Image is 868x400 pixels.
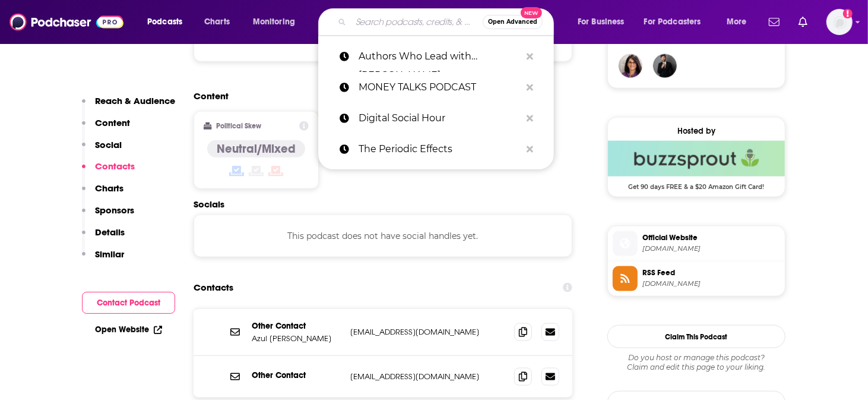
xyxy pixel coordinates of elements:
a: Open Website [95,325,162,335]
button: Details [82,226,125,248]
span: For Podcasters [644,14,701,30]
p: Social [95,139,122,150]
span: Do you host or manage this podcast? [607,353,785,363]
button: open menu [569,12,639,32]
h4: Neutral/Mixed [217,141,296,156]
h2: Political Skew [217,122,262,130]
p: Charts [95,182,123,194]
p: [EMAIL_ADDRESS][DOMAIN_NAME] [350,327,505,337]
p: Other Contact [252,370,341,380]
button: Reach & Audience [82,95,175,117]
span: Official Website [642,232,780,243]
p: Similar [95,248,124,260]
h2: Contacts [194,276,233,299]
img: Buzzsprout Deal: Get 90 days FREE & a $20 Amazon Gift Card! [608,141,785,177]
p: Authors Who Lead with Azul Terronez [359,41,521,72]
a: RSS Feed[DOMAIN_NAME] [613,266,780,291]
h2: Socials [194,199,572,210]
span: Charts [204,14,230,30]
button: Charts [82,182,123,204]
a: Charts [197,12,237,32]
button: Claim This Podcast [607,325,785,348]
p: The Periodic Effects [359,134,521,165]
div: Hosted by [608,126,785,136]
span: Get 90 days FREE & a $20 Amazon Gift Card! [608,177,785,191]
div: Search podcasts, credits, & more... [330,8,565,36]
span: Monitoring [253,14,295,30]
span: Logged in as TESSWOODSPR [826,9,853,35]
p: Details [95,226,125,238]
a: Show notifications dropdown [794,12,812,32]
img: JohirMia [653,54,677,78]
p: Contacts [95,160,135,172]
span: Open Advanced [488,19,537,25]
span: Podcasts [147,14,182,30]
input: Search podcasts, credits, & more... [351,12,483,32]
svg: Add a profile image [843,9,853,18]
a: Authors Who Lead with [PERSON_NAME] [318,41,554,72]
span: authorswholead.com [642,244,780,253]
span: For Business [578,14,625,30]
button: Social [82,139,122,161]
span: New [521,7,542,18]
button: open menu [139,12,198,32]
h2: Content [194,90,563,102]
button: Contact Podcast [82,292,175,314]
span: feeds.buzzsprout.com [642,279,780,288]
button: open menu [636,12,718,32]
button: open menu [718,12,762,32]
p: Reach & Audience [95,95,175,106]
button: Sponsors [82,204,134,226]
button: Content [82,117,130,139]
p: Azul [PERSON_NAME] [252,333,341,344]
div: This podcast does not have social handles yet. [194,215,572,257]
span: RSS Feed [642,267,780,278]
a: Digital Social Hour [318,103,554,134]
p: [EMAIL_ADDRESS][DOMAIN_NAME] [350,371,505,382]
p: Sponsors [95,204,134,216]
img: Podchaser - Follow, Share and Rate Podcasts [9,11,123,33]
p: Other Contact [252,321,341,331]
button: Similar [82,248,124,270]
a: Buzzsprout Deal: Get 90 days FREE & a $20 Amazon Gift Card! [608,141,785,190]
a: Show notifications dropdown [764,12,784,32]
a: The Periodic Effects [318,134,554,165]
button: Show profile menu [826,9,853,35]
p: Content [95,117,130,128]
button: open menu [245,12,311,32]
img: annkroeker [619,54,642,78]
button: Open AdvancedNew [483,15,543,29]
a: Official Website[DOMAIN_NAME] [613,231,780,256]
a: MONEY TALKS PODCAST [318,72,554,103]
button: Contacts [82,160,135,182]
div: Claim and edit this page to your liking. [607,353,785,372]
p: Digital Social Hour [359,103,521,134]
p: MONEY TALKS PODCAST [359,72,521,103]
span: More [727,14,747,30]
img: User Profile [826,9,853,35]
